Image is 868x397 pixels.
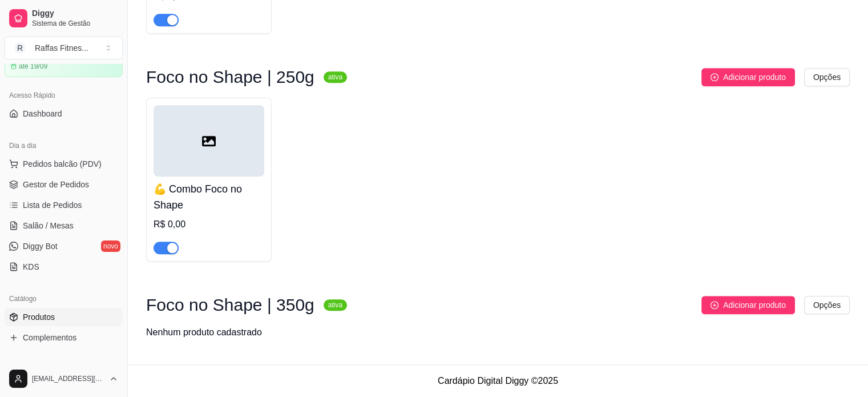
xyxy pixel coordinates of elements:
button: Pedidos balcão (PDV) [5,155,123,173]
span: Salão / Mesas [23,220,74,231]
a: Diggy Botnovo [5,237,123,255]
span: Pedidos balcão (PDV) [23,158,102,170]
div: Acesso Rápido [5,86,123,105]
footer: Cardápio Digital Diggy © 2025 [128,364,868,397]
a: Dashboard [5,105,123,123]
span: Sistema de Gestão [32,19,118,28]
span: Adicionar produto [723,299,786,311]
a: KDS [5,258,123,276]
button: Adicionar produto [701,296,795,314]
h3: Foco no Shape | 350g [146,298,314,312]
article: até 19/09 [19,62,47,71]
a: Gestor de Pedidos [5,175,123,194]
button: [EMAIL_ADDRESS][DOMAIN_NAME] [5,365,123,392]
div: R$ 0,00 [154,218,264,231]
div: Dia a dia [5,137,123,155]
button: Opções [804,68,850,86]
div: Raffas Fitnes ... [35,42,88,54]
div: Catálogo [5,290,123,308]
span: Lista de Pedidos [23,199,82,211]
sup: ativa [324,299,347,311]
span: Dashboard [23,108,62,119]
span: plus-circle [710,301,718,309]
button: Opções [804,296,850,314]
span: Opções [813,299,841,311]
span: Produtos [23,311,55,323]
span: [EMAIL_ADDRESS][DOMAIN_NAME] [32,374,104,383]
span: Complementos [23,332,76,343]
span: Diggy Bot [23,240,58,252]
h4: 💪 Combo Foco no Shape [154,181,264,213]
a: Salão / Mesas [5,216,123,235]
h3: Foco no Shape | 250g [146,70,314,84]
a: Produtos [5,308,123,326]
span: Diggy [32,9,118,19]
span: Gestor de Pedidos [23,179,89,190]
span: Adicionar produto [723,71,786,83]
button: Select a team [5,37,123,59]
button: Adicionar produto [701,68,795,86]
div: Nenhum produto cadastrado [146,326,262,339]
a: DiggySistema de Gestão [5,5,123,32]
span: plus-circle [710,73,718,81]
span: Opções [813,71,841,83]
span: R [14,42,26,54]
sup: ativa [324,71,347,83]
span: KDS [23,261,39,272]
a: Complementos [5,328,123,347]
a: Lista de Pedidos [5,196,123,214]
